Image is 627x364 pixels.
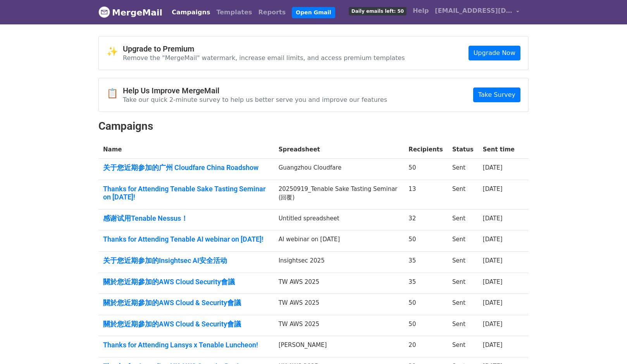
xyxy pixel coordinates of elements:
[483,278,503,285] a: [DATE]
[274,230,404,252] td: AI webinar on [DATE]
[274,294,404,315] td: TW AWS 2025
[473,88,520,102] a: Take Survey
[274,180,404,209] td: 20250919_Tenable Sake Tasting Seminar (回覆)
[107,46,123,57] span: ✨
[274,252,404,273] td: Insightsec 2025
[346,3,410,19] a: Daily emails left: 50
[213,5,255,20] a: Templates
[448,252,478,273] td: Sent
[107,88,123,99] span: 📋
[255,5,289,20] a: Reports
[448,141,478,159] th: Status
[103,214,269,223] a: 感谢试用Tenable Nessus！
[103,299,269,307] a: 關於您近期參加的AWS Cloud & Security會議
[274,315,404,336] td: TW AWS 2025
[98,4,162,21] a: MergeMail
[123,54,405,62] p: Remove the "MergeMail" watermark, increase email limits, and access premium templates
[169,5,213,20] a: Campaigns
[103,185,269,201] a: Thanks for Attending Tenable Sake Tasting Seminar on [DATE]!
[123,96,387,104] p: Take our quick 2-minute survey to help us better serve you and improve our features
[483,321,503,328] a: [DATE]
[103,341,269,349] a: Thanks for Attending Lansys x Tenable Luncheon!
[448,230,478,252] td: Sent
[469,46,520,60] a: Upgrade Now
[483,215,503,222] a: [DATE]
[103,235,269,244] a: Thanks for Attending Tenable AI webinar on [DATE]!
[349,7,407,15] span: Daily emails left: 50
[478,141,519,159] th: Sent time
[404,209,448,230] td: 32
[483,185,503,192] a: [DATE]
[410,3,432,19] a: Help
[103,320,269,328] a: 關於您近期參加的AWS Cloud & Security會議
[103,256,269,265] a: 关于您近期参加的Insightsec AI安全活动
[483,342,503,349] a: [DATE]
[404,294,448,315] td: 50
[404,230,448,252] td: 50
[98,120,529,133] h2: Campaigns
[448,273,478,294] td: Sent
[98,141,274,159] th: Name
[432,3,522,21] a: [EMAIL_ADDRESS][DOMAIN_NAME]
[404,315,448,336] td: 50
[404,159,448,180] td: 50
[274,209,404,230] td: Untitled spreadsheet
[404,180,448,209] td: 13
[292,7,335,18] a: Open Gmail
[404,252,448,273] td: 35
[448,209,478,230] td: Sent
[98,6,110,18] img: MergeMail logo
[448,294,478,315] td: Sent
[404,273,448,294] td: 35
[123,44,405,53] h4: Upgrade to Premium
[483,299,503,306] a: [DATE]
[483,257,503,264] a: [DATE]
[448,315,478,336] td: Sent
[103,163,269,172] a: 关于您近期参加的广州 Cloudfare China Roadshow
[274,141,404,159] th: Spreadsheet
[123,86,387,95] h4: Help Us Improve MergeMail
[435,6,512,15] span: [EMAIL_ADDRESS][DOMAIN_NAME]
[404,141,448,159] th: Recipients
[448,180,478,209] td: Sent
[274,273,404,294] td: TW AWS 2025
[448,336,478,357] td: Sent
[274,159,404,180] td: Guangzhou Cloudfare
[483,236,503,243] a: [DATE]
[404,336,448,357] td: 20
[274,336,404,357] td: [PERSON_NAME]
[103,278,269,286] a: 關於您近期參加的AWS Cloud Security會議
[483,164,503,171] a: [DATE]
[448,159,478,180] td: Sent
